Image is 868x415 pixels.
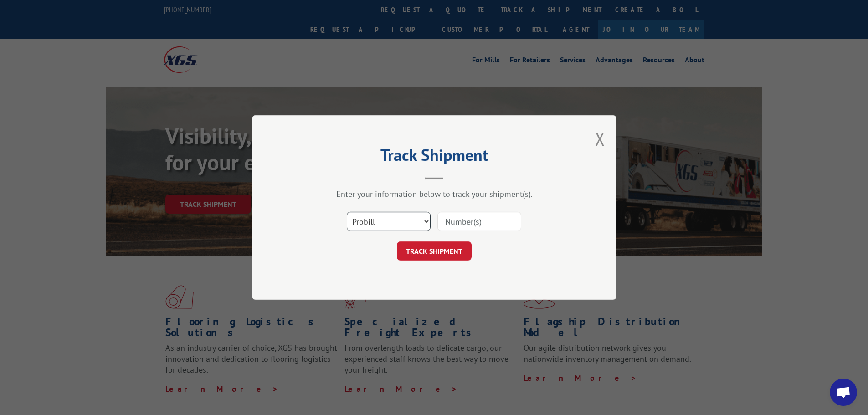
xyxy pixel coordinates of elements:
h2: Track Shipment [298,149,571,166]
input: Number(s) [437,212,521,231]
div: Open chat [830,379,857,406]
div: Enter your information below to track your shipment(s). [298,189,571,199]
button: TRACK SHIPMENT [397,241,472,261]
button: Close modal [595,127,605,151]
